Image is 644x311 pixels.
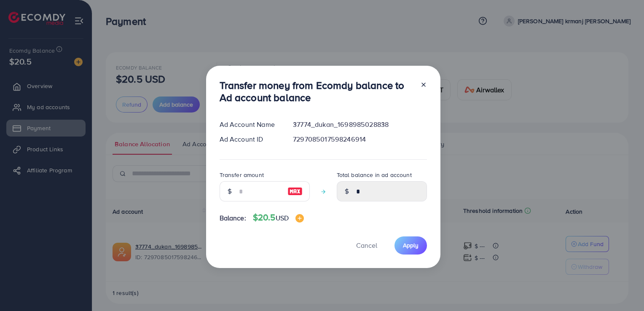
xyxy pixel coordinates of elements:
span: Apply [403,241,419,249]
label: Total balance in ad account [337,171,412,179]
button: Apply [394,236,427,255]
button: Cancel [346,236,388,255]
span: Balance: [220,213,246,223]
div: 37774_dukan_1698985028838 [286,120,433,129]
h4: $20.5 [253,212,304,223]
div: 7297085017598246914 [286,134,433,144]
span: USD [276,213,289,223]
span: Cancel [356,241,377,250]
div: Ad Account Name [213,120,287,129]
h3: Transfer money from Ecomdy balance to Ad account balance [220,79,413,104]
label: Transfer amount [220,171,264,179]
iframe: Chat [608,273,638,305]
img: image [287,186,303,196]
div: Ad Account ID [213,134,287,144]
img: image [295,214,304,223]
